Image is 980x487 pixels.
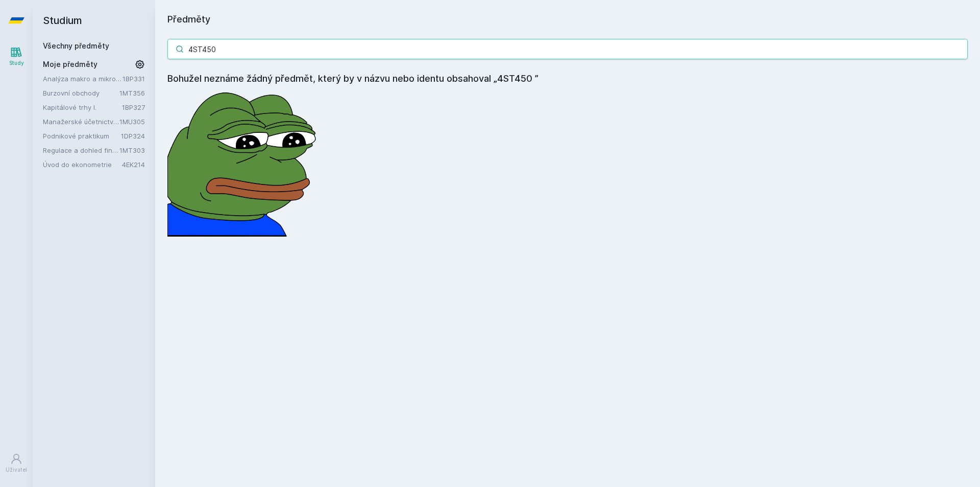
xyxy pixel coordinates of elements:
[119,146,145,154] a: 1MT303
[167,39,968,59] input: Název nebo ident předmětu…
[43,145,119,155] a: Regulace a dohled finančního systému
[119,118,145,126] a: 1MU305
[167,86,321,237] img: error_picture.png
[9,59,24,67] div: Study
[43,41,109,50] a: Všechny předměty
[122,103,145,111] a: 1BP327
[43,131,121,141] a: Podnikové praktikum
[167,12,968,27] h1: Předměty
[43,88,119,98] a: Burzovní obchody
[43,74,122,84] a: Analýza makro a mikrofinančních dat
[2,41,31,72] a: Study
[122,75,145,83] a: 1BP331
[167,72,968,86] h4: Bohužel neznáme žádný předmět, který by v názvu nebo identu obsahoval „4ST450 ”
[43,59,97,69] span: Moje předměty
[119,89,145,97] a: 1MT356
[43,102,122,112] a: Kapitálové trhy I.
[43,159,122,170] a: Úvod do ekonometrie
[121,132,145,140] a: 1DP324
[43,117,119,127] a: Manažerské účetnictví I.
[122,160,145,169] a: 4EK214
[6,466,27,474] div: Uživatel
[2,448,31,479] a: Uživatel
